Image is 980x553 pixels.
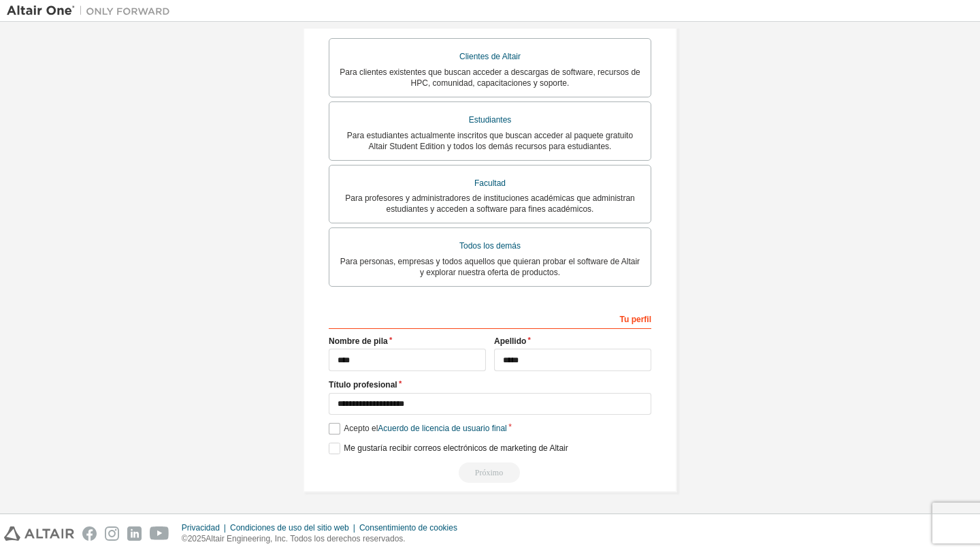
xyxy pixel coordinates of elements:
font: Condiciones de uso del sitio web [230,523,349,533]
font: Estudiantes [469,115,512,125]
font: Todos los demás [459,241,521,251]
font: Facultad [474,178,506,188]
img: instagram.svg [105,526,119,541]
font: Para clientes existentes que buscan acceder a descargas de software, recursos de HPC, comunidad, ... [340,67,640,88]
img: linkedin.svg [127,526,142,541]
img: facebook.svg [82,526,97,541]
font: Altair Engineering, Inc. Todos los derechos reservados. [206,534,405,543]
font: Me gustaría recibir correos electrónicos de marketing de Altair [344,443,568,453]
font: © [182,534,188,543]
font: Nombre de pila [329,336,388,346]
font: Apellido [494,336,526,346]
font: Acepto el [344,424,378,433]
font: Para profesores y administradores de instituciones académicas que administran estudiantes y acced... [345,193,635,214]
font: Clientes de Altair [459,52,521,61]
font: Acuerdo de licencia de usuario final [378,424,506,433]
img: youtube.svg [150,526,169,541]
font: Para personas, empresas y todos aquellos que quieran probar el software de Altair y explorar nues... [340,257,640,277]
img: Altair Uno [7,4,177,18]
font: Consentimiento de cookies [359,523,457,533]
font: Título profesional [329,380,397,390]
img: altair_logo.svg [4,526,74,541]
font: Para estudiantes actualmente inscritos que buscan acceder al paquete gratuito Altair Student Edit... [347,131,633,151]
div: Lea y acepte el EULA para continuar [329,462,651,483]
font: Privacidad [182,523,220,533]
font: Tu perfil [620,315,651,324]
font: 2025 [188,534,206,543]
